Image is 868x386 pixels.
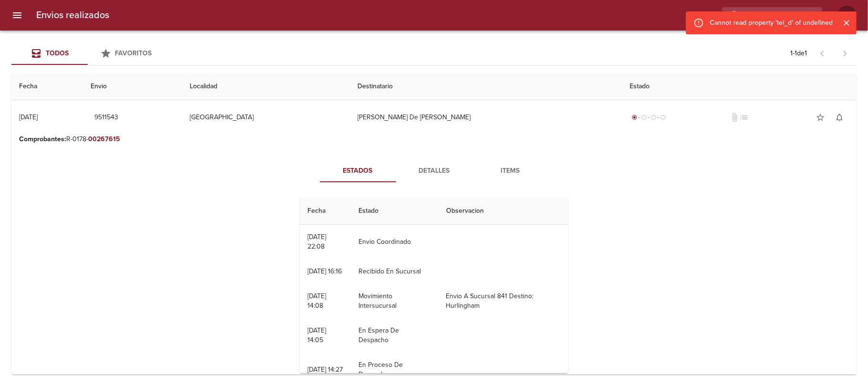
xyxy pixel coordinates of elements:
th: Envio [83,73,183,100]
td: Movimiento Intersucursal [351,284,439,318]
div: Tabs detalle de guia [320,159,549,182]
div: Cannot read property 'tel_d' of undefined [710,14,833,31]
td: [PERSON_NAME] De [PERSON_NAME] [350,100,622,135]
div: [DATE] [19,113,38,121]
span: 9511543 [95,112,119,124]
div: [DATE] 14:27 [307,365,343,374]
span: Pagina anterior [811,48,834,58]
button: Activar notificaciones [830,108,849,127]
th: Observacion [439,198,569,225]
th: Destinatario [350,73,622,100]
input: buscar [722,7,806,24]
span: radio_button_unchecked [660,115,666,120]
div: [DATE] 22:08 [307,233,326,250]
span: Favoritos [115,49,152,57]
div: Tabs Envios [11,42,164,65]
td: [GEOGRAPHIC_DATA] [182,100,349,135]
button: menu [6,4,29,27]
button: Agregar a favoritos [811,108,830,127]
span: radio_button_unchecked [641,115,647,120]
span: Pagina siguiente [834,42,857,65]
div: [DATE] 14:08 [307,292,326,310]
button: Cerrar [840,17,853,29]
th: Localidad [182,73,349,100]
td: Envio A Sucursal 841 Destino: Hurlingham [439,284,569,318]
td: En Espera De Despacho [351,318,439,353]
p: 1 - 1 de 1 [790,49,807,58]
p: R-0178- [19,135,849,144]
span: Todos [46,49,69,57]
button: 9511543 [91,109,123,126]
span: radio_button_unchecked [651,115,656,120]
td: Envio Coordinado [351,225,439,259]
span: notifications_none [835,113,844,122]
td: Recibido En Sucursal [351,259,439,284]
div: [DATE] 14:05 [307,326,326,344]
span: star_border [816,113,825,122]
span: No tiene documentos adjuntos [730,113,739,122]
span: Estados [326,165,390,177]
em: 00267615 [88,135,120,143]
span: No tiene pedido asociado [739,113,749,122]
th: Fecha [300,198,351,225]
div: Abrir información de usuario [837,6,857,25]
span: radio_button_checked [632,115,637,120]
span: Detalles [402,165,467,177]
th: Fecha [11,73,83,100]
b: Comprobantes : [19,135,66,143]
div: Generado [630,113,668,122]
th: Estado [622,73,857,100]
div: [DATE] 16:16 [307,267,342,275]
th: Estado [351,198,439,225]
h6: Envios realizados [36,8,109,23]
span: Items [478,165,543,177]
div: EW [837,6,857,25]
